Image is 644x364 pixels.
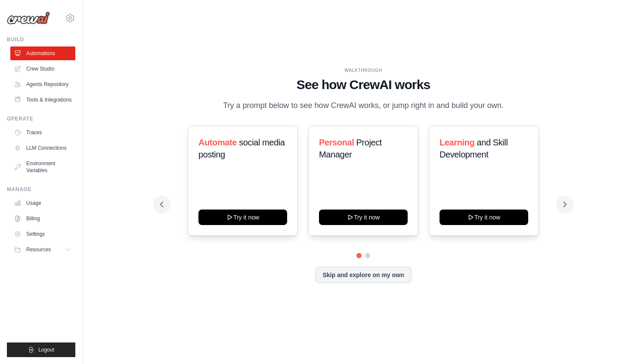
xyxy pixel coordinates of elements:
[160,67,567,74] div: WALKTHROUGH
[26,246,51,253] span: Resources
[10,157,75,177] a: Environment Variables
[7,36,75,43] div: Build
[10,46,75,60] a: Automations
[198,138,237,147] span: Automate
[160,77,567,93] h1: See how CrewAI works
[10,126,75,139] a: Traces
[10,212,75,225] a: Billing
[440,210,528,225] button: Try it now
[319,138,354,147] span: Personal
[10,141,75,155] a: LLM Connections
[10,196,75,210] a: Usage
[319,138,382,159] span: Project Manager
[7,186,75,193] div: Manage
[10,77,75,91] a: Agents Repository
[219,99,508,112] p: Try a prompt below to see how CrewAI works, or jump right in and build your own.
[315,267,411,283] button: Skip and explore on my own
[440,138,474,147] span: Learning
[7,12,50,25] img: Logo
[7,115,75,122] div: Operate
[10,243,75,256] button: Resources
[7,342,75,357] button: Logout
[38,346,54,353] span: Logout
[10,93,75,107] a: Tools & Integrations
[319,210,408,225] button: Try it now
[10,62,75,76] a: Crew Studio
[10,227,75,241] a: Settings
[198,210,287,225] button: Try it now
[198,138,285,159] span: social media posting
